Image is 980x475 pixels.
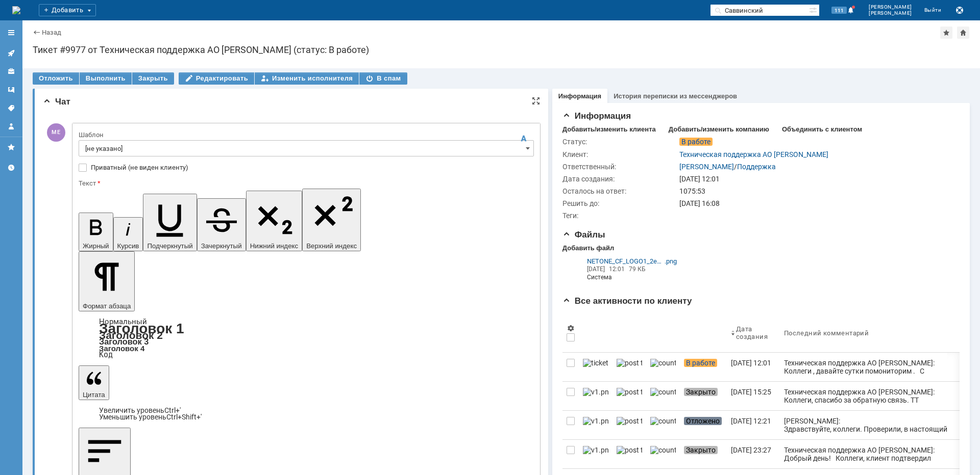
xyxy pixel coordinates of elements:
[617,417,642,425] img: post ticket.png
[83,391,105,399] span: Цитата
[99,344,144,353] a: Заголовок 4
[562,125,656,134] div: Добавить/изменить клиента
[782,125,862,134] div: Объединить с клиентом
[99,350,113,359] a: Код
[727,411,780,439] a: [DATE] 12:21
[680,353,727,381] a: В работе
[197,368,337,377] a: [EMAIL_ADDRESS][DOMAIN_NAME]
[679,199,720,207] span: [DATE] 16:08
[780,411,959,439] a: [PERSON_NAME]: Здравствуйте, коллеги. Проверили, в настоящий момент канал работает штатно. На зап...
[42,29,61,36] a: Назад
[99,406,181,414] a: Increase
[83,242,109,250] span: Жирный
[532,97,540,105] div: На всю страницу
[3,63,19,80] a: Клиенты
[583,388,608,396] img: v1.png
[869,4,912,10] span: [PERSON_NAME]
[33,45,970,55] div: Тикет #9977 от Техническая поддержка АО [PERSON_NAME] (статус: В работе)
[737,163,776,171] a: Поддержка
[79,213,113,251] button: Жирный
[617,446,642,454] img: post ticket.png
[679,187,953,195] div: 1075:53
[562,150,677,159] div: Клиент:
[665,257,677,265] span: .png
[679,138,713,146] span: В работе
[646,440,680,468] a: counter.png
[617,359,642,367] img: post ticket.png
[197,198,246,251] button: Зачеркнутый
[869,10,912,16] span: [PERSON_NAME]
[21,255,95,263] span: +7 [PHONE_NUMBER]
[562,187,677,195] div: Осталось на ответ:
[957,27,969,39] div: Сделать домашней страницей
[646,353,680,381] a: counter.png
[579,411,612,439] a: v1.png
[784,417,954,466] div: [PERSON_NAME]: Здравствуйте, коллеги. Проверили, в настоящий момент канал работает штатно. На зап...
[164,406,181,414] span: Ctrl+'
[727,313,780,353] th: Дата создания
[562,111,631,121] span: Информация
[780,353,959,381] a: Техническая поддержка АО [PERSON_NAME]: Коллеги , давайте сутки помониторим . С уважением, Технич...
[88,44,103,52] span: vlan
[562,138,677,146] div: Статус:
[88,62,103,71] span: vlan
[250,242,299,250] span: Нижний индекс
[21,262,78,271] span: [DOMAIN_NAME]
[113,217,143,251] button: Курсив
[953,4,966,16] button: Сохранить лог
[21,241,105,249] span: Отдел эксплуатации сети
[612,440,646,468] a: post ticket.png
[612,382,646,410] a: post ticket.png
[583,359,608,367] img: ticket_notification.png
[680,382,727,410] a: Закрыто
[727,353,780,381] a: [DATE] 12:01
[117,242,139,250] span: Курсив
[83,302,131,310] span: Формат абзаца
[780,440,959,468] a: Техническая поддержка АО [PERSON_NAME]: Добрый день! Коллеги, клиент подтвердил закрытие заявки, ...
[562,296,692,306] span: Все активности по клиенту
[558,92,601,100] a: Информация
[79,131,532,138] div: Шаблон
[79,319,534,358] div: Формат абзаца
[731,359,771,367] div: [DATE] 12:01
[99,317,147,326] a: Нормальный
[562,212,677,220] div: Теги:
[609,266,625,273] span: 12:01
[587,273,677,281] i: Система
[617,388,642,396] img: post ticket.png
[680,440,727,468] a: Закрыто
[3,82,19,98] a: Шаблоны комментариев
[562,163,677,171] div: Ответственный:
[166,413,202,421] span: Ctrl+Shift+'
[583,446,608,454] img: v1.png
[680,411,727,439] a: Отложено
[567,324,575,332] span: Настройки
[679,163,734,171] a: [PERSON_NAME]
[579,382,612,410] a: v1.png
[21,228,295,283] div: ---
[784,329,869,337] div: Последний комментарий
[3,118,19,135] a: Мой профиль
[679,175,953,183] div: [DATE] 12:01
[21,164,295,177] div: Здравствуйте, коллеги. Проверили, каналы работают штатно, видим маки в обе стороны.
[558,253,681,286] div: Из почтовой переписки
[201,242,242,250] span: Зачеркнутый
[90,350,230,359] a: [EMAIL_ADDRESS][DOMAIN_NAME]
[518,133,530,145] span: Скрыть панель инструментов
[79,180,532,187] div: Текст
[727,440,780,468] a: [DATE] 23:27
[831,7,847,14] span: 111
[197,359,337,368] a: [EMAIL_ADDRESS][DOMAIN_NAME]
[587,257,665,265] span: NETONE_CF_LOGO1_2e6ddea7-47cc-4250-95a6-7fc7cd1d69d1
[33,425,242,441] span: Здравствуйте, коллеги. Проверили, каналы работают штатно, видим маки в обе стороны.
[679,163,776,171] div: /
[646,411,680,439] a: counter.png
[727,382,780,410] a: [DATE] 15:25
[3,45,19,61] a: Активности
[780,382,959,410] a: Техническая поддержка АО [PERSON_NAME]: Коллеги, спасибо за обратную связь. ТТ закрываем. С уваже...
[650,417,676,425] img: counter.png
[587,257,677,265] a: NETONE_CF_LOGO1_2e6ddea7-47cc-4250-95a6-7fc7cd1d69d1.png
[684,417,722,425] span: Отложено
[562,175,677,183] div: Дата создания:
[143,194,197,251] button: Подчеркнутый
